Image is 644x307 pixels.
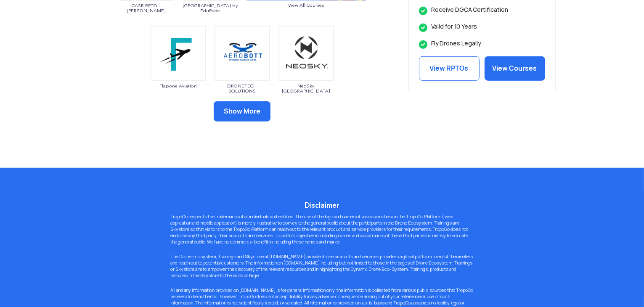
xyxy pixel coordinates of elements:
[278,49,334,93] a: NeoSky [GEOGRAPHIC_DATA]
[164,201,480,209] h5: Disclaimer
[419,40,545,48] li: Fly Drones Legally
[164,254,480,279] p: The Drone Ecosystem, Trainings and Skystore at [DOMAIN_NAME] provide drone products and services ...
[419,56,480,81] a: View RPTOs
[278,26,334,81] img: img_neosky.png
[485,56,545,81] a: View Courses
[164,214,480,245] p: TropoGo respects the trademarks of all individuals and entities. The use of the logo and names of...
[151,26,206,81] img: bg_flapone.png
[419,6,545,14] li: Receive DGCA Certification
[183,3,238,13] span: [GEOGRAPHIC_DATA] by EduRade
[151,49,206,88] a: Flapone Aviation
[214,101,270,122] button: Show More
[278,83,334,93] span: NeoSky [GEOGRAPHIC_DATA]
[419,23,545,31] li: Valid for 10 Years
[215,49,270,93] a: DRONETECH SOLUTIONS
[119,3,174,13] span: CASR RPTO - [PERSON_NAME]
[246,3,366,8] span: View All Courses
[215,83,270,93] span: DRONETECH SOLUTIONS
[151,83,206,88] span: Flapone Aviation
[215,26,270,81] img: bg_droneteech.png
